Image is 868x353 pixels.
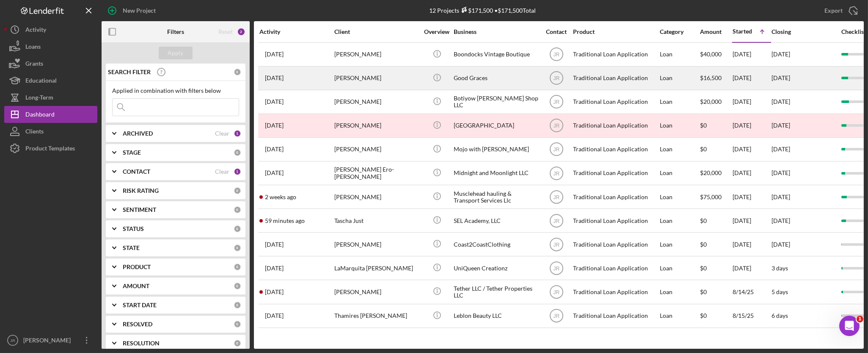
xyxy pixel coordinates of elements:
button: Educational [4,72,97,89]
div: 1 [234,168,241,175]
div: Export [824,2,843,19]
div: Clients [25,123,44,142]
b: STATUS [123,225,144,232]
time: 2025-04-22 19:13 [265,75,284,81]
time: [DATE] [772,169,790,176]
text: JR [553,147,559,153]
time: 2025-08-14 21:06 [265,289,284,295]
div: Traditional Loan Application [573,43,658,66]
div: [PERSON_NAME] [334,114,419,137]
text: JR [553,52,559,58]
div: [GEOGRAPHIC_DATA] [454,114,538,137]
div: 2 [237,28,245,36]
div: New Project [123,2,156,19]
div: Loan [660,281,699,303]
a: Dashboard [4,106,97,123]
b: RISK RATING [123,187,159,194]
button: New Project [102,2,164,19]
button: Grants [4,55,97,72]
div: $171,500 [459,7,493,14]
b: RESOLVED [123,321,152,328]
div: Category [660,28,699,35]
button: Long-Term [4,89,97,106]
div: Traditional Loan Application [573,305,658,327]
div: [DATE] [733,186,771,208]
div: [PERSON_NAME] [334,43,419,66]
b: SEARCH FILTER [108,69,151,75]
div: Loan [660,233,699,256]
div: $40,000 [700,43,732,66]
span: $20,000 [700,169,722,176]
div: 0 [234,244,241,252]
div: [PERSON_NAME] [334,281,419,303]
div: Traditional Loan Application [573,67,658,89]
button: Clients [4,123,97,140]
div: Mojo with [PERSON_NAME] [454,138,538,161]
div: Loan [660,186,699,208]
time: [DATE] [772,122,790,129]
div: [DATE] [733,209,771,232]
div: LaMarquita [PERSON_NAME] [334,257,419,279]
div: Overview [421,28,453,35]
div: 0 [234,320,241,328]
b: AMOUNT [123,283,149,289]
div: 0 [234,263,241,271]
div: [PERSON_NAME] [334,91,419,113]
div: Grants [25,55,43,74]
iframe: Intercom live chat [839,316,860,336]
time: 6 days [772,312,788,319]
div: [PERSON_NAME] [21,332,76,351]
div: Loan [660,91,699,113]
div: 0 [234,68,241,76]
b: Filters [167,28,184,35]
div: [DATE] [733,257,771,279]
div: Musclehead hauling & Transport Services Llc [454,186,538,208]
div: 0 [234,187,241,195]
time: [DATE] [772,193,790,200]
div: Loan [660,67,699,89]
text: JR [553,313,559,319]
time: 2025-04-07 01:53 [265,122,284,129]
div: Traditional Loan Application [573,233,658,256]
text: JR [553,242,559,247]
div: Tascha Just [334,209,419,232]
b: CONTACT [123,168,150,175]
button: Activity [4,21,97,38]
span: $0 [700,241,707,248]
div: 0 [234,225,241,233]
text: JR [553,265,559,271]
div: [DATE] [733,162,771,184]
time: [DATE] [772,241,790,248]
div: Loan [660,209,699,232]
div: Activity [25,21,46,40]
b: STAGE [123,149,141,156]
div: 0 [234,206,241,214]
div: [DATE] [733,91,771,113]
time: 2025-09-08 22:05 [265,194,296,200]
time: [DATE] [772,217,790,224]
div: SEL Academy, LLC [454,209,538,232]
span: $0 [700,312,707,319]
div: Contact [540,28,572,35]
time: 5 days [772,288,788,295]
a: Product Templates [4,140,97,157]
time: [DATE] [772,98,790,105]
div: Closing [772,28,835,35]
b: SENTIMENT [123,206,156,213]
div: [DATE] [733,114,771,137]
div: Loans [25,38,41,57]
div: Educational [25,72,57,91]
span: $16,500 [700,74,722,81]
div: Loan [660,257,699,279]
button: Loans [4,38,97,55]
div: Traditional Loan Application [573,281,658,303]
div: Leblon Beauty LLC [454,305,538,327]
div: Started [733,28,752,35]
div: Traditional Loan Application [573,91,658,113]
div: Loan [660,138,699,161]
b: PRODUCT [123,264,151,270]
